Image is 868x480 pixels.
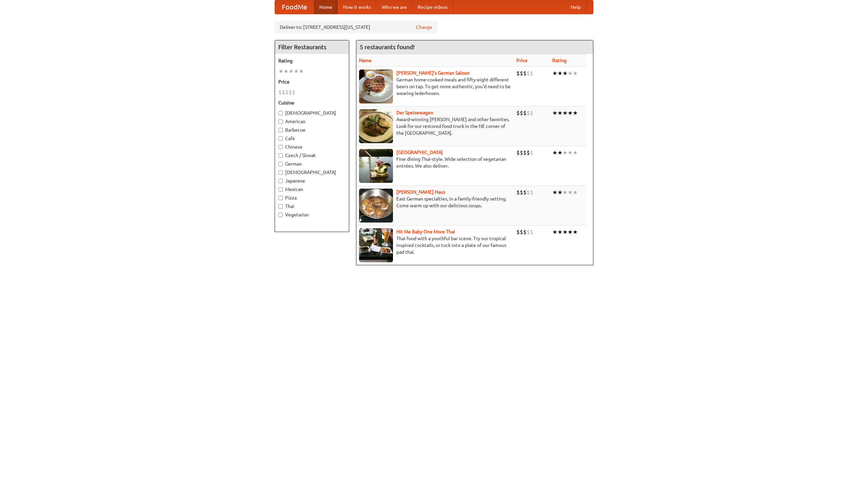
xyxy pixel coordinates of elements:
input: Czech / Slovak [278,153,283,158]
li: ★ [568,228,573,236]
p: East German specialties, in a family-friendly setting. Come warm up with our delicious soups. [359,195,511,209]
label: Chinese [278,143,346,150]
li: ★ [563,149,568,156]
label: Vegetarian [278,211,346,218]
li: ★ [557,109,563,117]
li: ★ [568,70,573,77]
li: ★ [568,189,573,196]
input: Chinese [278,145,283,149]
input: Pizza [278,196,283,200]
a: Name [359,58,372,63]
li: ★ [557,228,563,236]
li: ★ [573,228,578,236]
li: $ [527,70,530,77]
li: $ [523,70,527,77]
li: ★ [568,149,573,156]
a: [PERSON_NAME] Haus [396,189,445,195]
label: Barbecue [278,127,346,133]
li: $ [523,228,527,236]
input: Mexican [278,187,283,192]
li: $ [530,228,533,236]
li: ★ [557,70,563,77]
label: Japanese [278,177,346,184]
a: Rating [552,58,567,63]
li: ★ [557,189,563,196]
label: Thai [278,203,346,210]
li: $ [516,70,520,77]
a: Hit Me Baby One More Thai [396,229,455,234]
li: $ [527,189,530,196]
a: Recipe videos [412,0,453,14]
input: Japanese [278,179,283,183]
a: Who we are [376,0,412,14]
li: $ [516,149,520,156]
li: ★ [552,149,557,156]
p: Fine dining Thai-style. Wide selection of vegetarian entrées. We also deliver. [359,156,511,169]
a: Home [314,0,338,14]
li: $ [530,189,533,196]
a: FoodMe [275,0,314,14]
input: [DEMOGRAPHIC_DATA] [278,170,283,175]
li: ★ [573,109,578,117]
label: Mexican [278,186,346,193]
li: $ [516,109,520,117]
li: ★ [563,228,568,236]
li: $ [282,89,285,96]
li: ★ [563,70,568,77]
h5: Cuisine [278,99,346,106]
li: $ [527,109,530,117]
label: German [278,160,346,167]
a: [GEOGRAPHIC_DATA] [396,150,443,155]
li: $ [527,228,530,236]
li: $ [523,189,527,196]
li: ★ [573,149,578,156]
label: Czech / Slovak [278,152,346,159]
input: Cafe [278,136,283,141]
li: $ [520,228,523,236]
input: Vegetarian [278,213,283,217]
h5: Price [278,78,346,85]
a: How it works [338,0,376,14]
a: Der Speisewagen [396,110,433,115]
h5: Rating [278,57,346,64]
li: ★ [294,68,299,75]
li: ★ [552,228,557,236]
label: Cafe [278,135,346,142]
a: [PERSON_NAME]'s German Saloon [396,70,470,76]
img: esthers.jpg [359,70,393,103]
li: $ [520,109,523,117]
li: $ [523,149,527,156]
li: $ [516,189,520,196]
div: Deliver to: [STREET_ADDRESS][US_STATE] [275,21,437,33]
li: $ [530,149,533,156]
li: $ [278,89,282,96]
img: kohlhaus.jpg [359,189,393,223]
li: ★ [283,68,289,75]
a: Price [516,58,528,63]
li: ★ [552,189,557,196]
a: Help [565,0,586,14]
li: ★ [557,149,563,156]
li: ★ [563,109,568,117]
img: speisewagen.jpg [359,109,393,143]
li: $ [520,149,523,156]
input: [DEMOGRAPHIC_DATA] [278,111,283,115]
li: ★ [278,68,283,75]
h4: Filter Restaurants [275,40,349,54]
li: $ [516,228,520,236]
label: [DEMOGRAPHIC_DATA] [278,110,346,116]
label: Pizza [278,194,346,201]
li: ★ [299,68,304,75]
li: $ [289,89,292,96]
li: ★ [573,70,578,77]
img: satay.jpg [359,149,393,183]
input: Barbecue [278,128,283,132]
li: ★ [573,189,578,196]
li: ★ [568,109,573,117]
input: American [278,119,283,124]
